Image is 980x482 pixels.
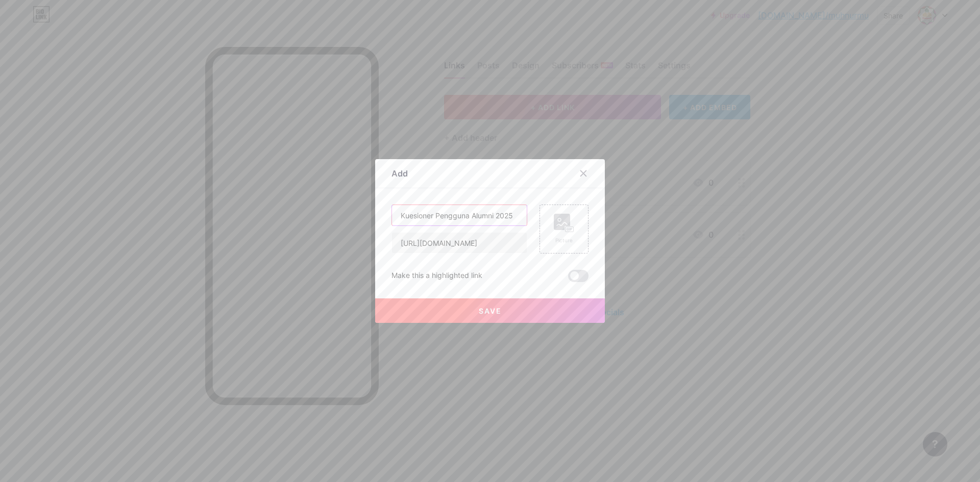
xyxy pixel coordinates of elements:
[375,298,605,323] button: Save
[479,307,502,315] span: Save
[391,167,408,180] div: Add
[391,270,482,282] div: Make this a highlighted link
[392,233,527,253] input: URL
[554,237,574,244] div: Picture
[392,205,527,225] input: Title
